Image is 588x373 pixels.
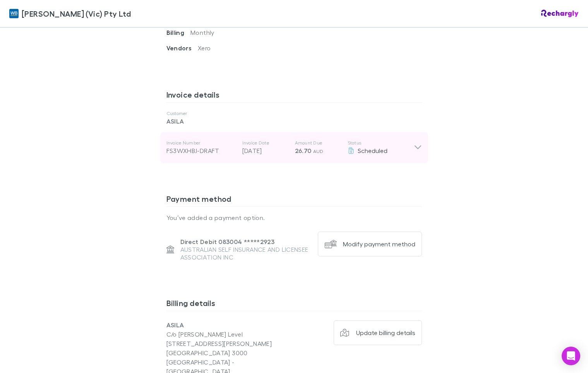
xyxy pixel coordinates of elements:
p: You’ve added a payment option. [166,213,422,222]
span: Billing [166,29,191,36]
h3: Billing details [166,298,422,311]
span: Xero [198,44,211,52]
h3: Invoice details [166,90,422,102]
p: AUSTRALIAN SELF INSURANCE AND LICENSEE ASSOCIATION INC [180,246,312,261]
h3: Payment method [166,194,422,206]
p: ASILA [166,117,422,126]
span: Scheduled [358,147,387,154]
span: [PERSON_NAME] (Vic) Pty Ltd [22,8,131,19]
span: Monthly [190,29,214,36]
span: Vendors [166,44,198,52]
p: Invoice Date [242,140,289,146]
span: AUD [313,148,324,154]
p: ASILA [166,320,294,330]
p: [GEOGRAPHIC_DATA] 3000 [166,348,294,358]
img: Rechargly Logo [541,10,579,17]
button: Modify payment method [318,232,422,256]
img: William Buck (Vic) Pty Ltd's Logo [9,9,19,18]
div: Update billing details [356,329,415,337]
div: Invoice NumberFS3WXHBJ-DRAFTInvoice Date[DATE]Amount Due26.70 AUDStatusScheduled [160,132,428,163]
div: Open Intercom Messenger [562,347,580,365]
p: Status [348,140,414,146]
p: Direct Debit 083004 ***** 2923 [180,238,312,246]
div: Modify payment method [343,240,415,248]
p: [DATE] [242,146,289,155]
button: Update billing details [334,320,422,345]
p: Amount Due [295,140,341,146]
p: Customer [166,110,422,117]
div: FS3WXHBJ-DRAFT [166,146,236,155]
span: 26.70 [295,147,312,155]
p: C/o [PERSON_NAME] Level [STREET_ADDRESS][PERSON_NAME] [166,330,294,348]
img: Modify payment method's Logo [324,238,337,250]
p: Invoice Number [166,140,236,146]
